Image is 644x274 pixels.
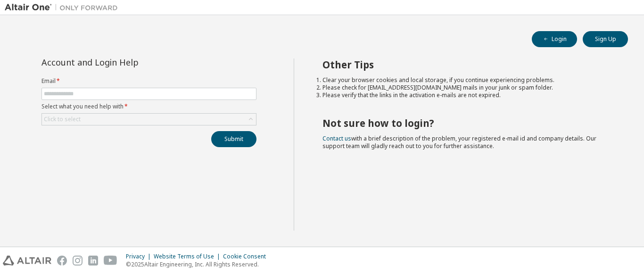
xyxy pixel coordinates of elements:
[532,31,577,47] button: Login
[322,91,611,99] li: Please verify that the links in the activation e-mails are not expired.
[126,260,272,268] p: © 2025 Altair Engineering, Inc. All Rights Reserved.
[211,131,256,147] button: Submit
[41,77,256,85] label: Email
[126,253,154,260] div: Privacy
[88,256,98,266] img: linkedin.svg
[104,256,117,266] img: youtube.svg
[154,253,223,260] div: Website Terms of Use
[44,116,81,123] div: Click to select
[73,256,83,266] img: instagram.svg
[223,253,272,260] div: Cookie Consent
[41,103,256,110] label: Select what you need help with
[322,134,596,150] span: with a brief description of the problem, your registered e-mail id and company details. Our suppo...
[3,256,51,266] img: altair_logo.svg
[41,58,214,66] div: Account and Login Help
[5,3,123,12] img: Altair One
[322,84,611,91] li: Please check for [EMAIL_ADDRESS][DOMAIN_NAME] mails in your junk or spam folder.
[57,256,67,266] img: facebook.svg
[322,58,611,71] h2: Other Tips
[583,31,628,47] button: Sign Up
[322,117,611,129] h2: Not sure how to login?
[42,114,256,125] div: Click to select
[322,76,611,84] li: Clear your browser cookies and local storage, if you continue experiencing problems.
[322,134,351,142] a: Contact us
